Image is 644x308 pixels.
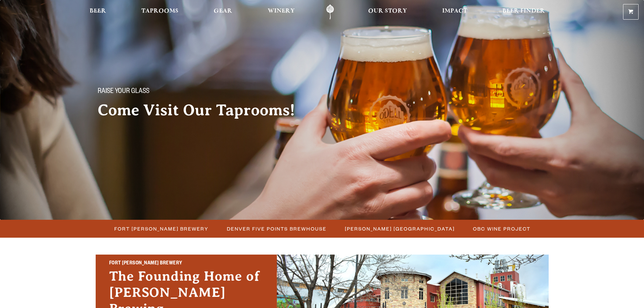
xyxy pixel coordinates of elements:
[223,224,330,234] a: Denver Five Points Brewhouse
[469,224,534,234] a: OBC Wine Project
[438,4,472,20] a: Impact
[109,259,263,268] h2: Fort [PERSON_NAME] Brewery
[341,224,458,234] a: [PERSON_NAME] [GEOGRAPHIC_DATA]
[85,4,111,20] a: Beer
[110,224,212,234] a: Fort [PERSON_NAME] Brewery
[137,4,183,20] a: Taprooms
[345,224,455,234] span: [PERSON_NAME] [GEOGRAPHIC_DATA]
[209,4,237,20] a: Gear
[317,4,343,20] a: Odell Home
[364,4,411,20] a: Our Story
[263,4,299,20] a: Winery
[90,8,106,14] span: Beer
[498,4,549,20] a: Beer Finder
[141,8,178,14] span: Taprooms
[473,224,530,234] span: OBC Wine Project
[214,8,232,14] span: Gear
[502,8,545,14] span: Beer Finder
[98,88,149,96] span: Raise your glass
[442,8,467,14] span: Impact
[98,102,309,119] h2: Come Visit Our Taprooms!
[268,8,295,14] span: Winery
[114,224,209,234] span: Fort [PERSON_NAME] Brewery
[368,8,407,14] span: Our Story
[227,224,327,234] span: Denver Five Points Brewhouse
